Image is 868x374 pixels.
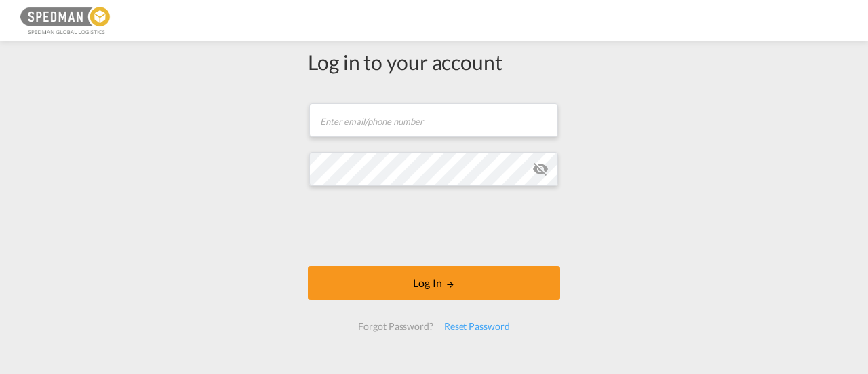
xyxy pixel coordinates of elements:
md-icon: icon-eye-off [532,161,549,177]
div: Log in to your account [308,48,560,76]
div: Forgot Password? [353,314,438,339]
input: Enter email/phone number [309,103,558,137]
div: Reset Password [439,314,515,339]
button: LOGIN [308,266,560,300]
iframe: reCAPTCHA [331,200,537,253]
img: c12ca350ff1b11efb6b291369744d907.png [20,5,112,36]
